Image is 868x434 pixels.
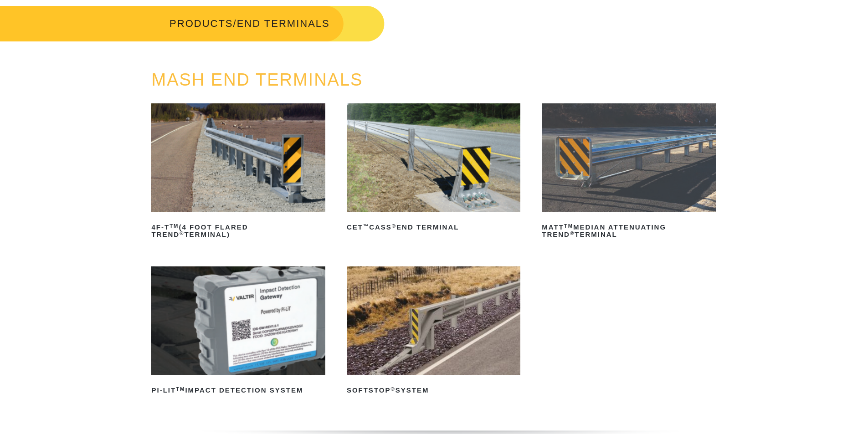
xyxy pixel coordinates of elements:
sup: TM [176,386,185,392]
h2: 4F-T (4 Foot Flared TREND Terminal) [151,220,325,242]
sup: ® [180,230,184,236]
sup: ® [390,386,395,392]
span: END TERMINALS [237,18,330,29]
a: MASH END TERMINALS [151,70,363,89]
a: SoftStop®System [347,266,520,398]
a: PI-LITTMImpact Detection System [151,266,325,398]
a: CET™CASS®End Terminal [347,103,520,235]
sup: TM [169,223,179,229]
a: MATTTMMedian Attenuating TREND®Terminal [542,103,715,242]
sup: TM [564,223,573,229]
h2: SoftStop System [347,383,520,398]
a: 4F-TTM(4 Foot Flared TREND®Terminal) [151,103,325,242]
sup: ™ [363,223,369,229]
sup: ® [570,230,575,236]
h2: CET CASS End Terminal [347,220,520,235]
img: SoftStop System End Terminal [347,266,520,375]
sup: ® [392,223,396,229]
h2: MATT Median Attenuating TREND Terminal [542,220,715,242]
h2: PI-LIT Impact Detection System [151,383,325,398]
a: PRODUCTS [169,18,233,29]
